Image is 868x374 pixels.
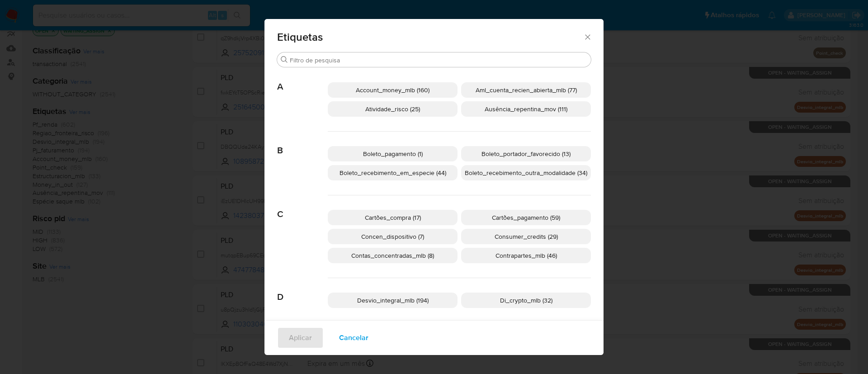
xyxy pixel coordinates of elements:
span: Boleto_recebimento_outra_modalidade (34) [465,168,587,177]
input: Filtro de pesquisa [290,56,587,64]
span: Contrapartes_mlb (46) [495,251,557,260]
span: Cancelar [339,328,368,348]
div: Cartões_compra (17) [328,210,458,225]
span: Boleto_recebimento_em_especie (44) [340,168,446,177]
div: Contrapartes_mlb (46) [461,248,591,263]
span: Contas_concentradas_mlb (8) [351,251,434,260]
span: D [277,278,328,303]
button: Fechar [583,33,591,41]
span: A [277,68,328,92]
span: C [277,195,328,220]
div: Ausência_repentina_mov (111) [461,101,591,117]
div: Boleto_pagamento (1) [328,146,458,161]
div: Boleto_recebimento_outra_modalidade (34) [461,165,591,180]
div: Di_crypto_mlb (32) [461,293,591,308]
span: Concen_dispositivo (7) [361,232,424,241]
div: Boleto_portador_favorecido (13) [461,146,591,161]
div: Consumer_credits (29) [461,229,591,244]
span: Boleto_portador_favorecido (13) [481,149,571,158]
div: Account_money_mlb (160) [328,82,458,98]
button: Cancelar [327,327,380,349]
span: Cartões_pagamento (59) [492,213,560,222]
div: Cartões_pagamento (59) [461,210,591,225]
div: Concen_dispositivo (7) [328,229,458,244]
span: Consumer_credits (29) [495,232,558,241]
div: Boleto_recebimento_em_especie (44) [328,165,458,180]
div: Desvio_integral_mlb (194) [328,293,458,308]
span: Cartões_compra (17) [365,213,421,222]
span: B [277,132,328,156]
span: Ausência_repentina_mov (111) [485,104,567,114]
div: Atividade_risco (25) [328,101,458,117]
span: Di_crypto_mlb (32) [500,296,552,305]
span: Account_money_mlb (160) [356,85,429,95]
div: Contas_concentradas_mlb (8) [328,248,458,263]
span: Atividade_risco (25) [365,104,420,114]
span: Boleto_pagamento (1) [363,149,423,158]
span: Etiquetas [277,32,583,43]
span: Aml_cuenta_recien_abierta_mlb (77) [476,85,577,95]
button: Buscar [281,56,288,63]
span: Desvio_integral_mlb (194) [357,296,429,305]
div: Aml_cuenta_recien_abierta_mlb (77) [461,82,591,98]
